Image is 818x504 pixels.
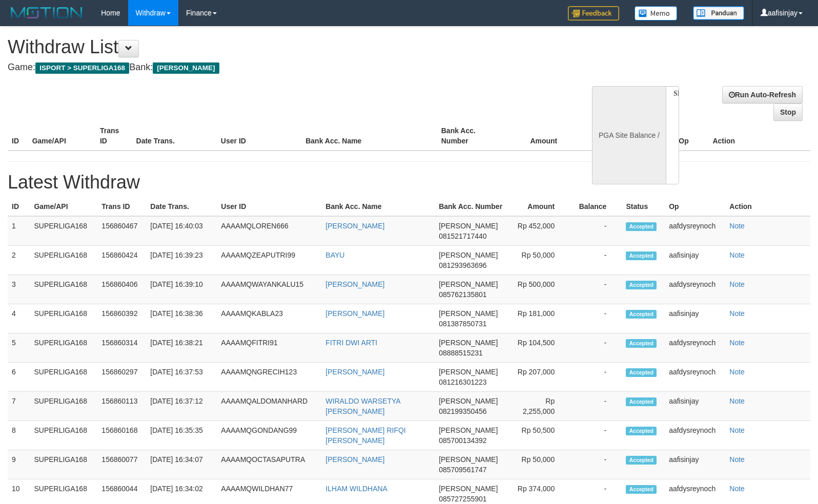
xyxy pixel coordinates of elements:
[509,216,570,246] td: Rp 452,000
[435,197,509,216] th: Bank Acc. Number
[30,363,97,392] td: SUPERLIGA168
[509,363,570,392] td: Rp 207,000
[325,368,384,376] a: [PERSON_NAME]
[8,172,810,193] h1: Latest Withdraw
[439,407,486,415] span: 082199350456
[97,421,146,450] td: 156860168
[439,339,498,347] span: [PERSON_NAME]
[325,485,387,493] a: ILHAM WILDHANA
[439,290,486,299] span: 085762135801
[729,368,745,376] a: Note
[146,363,217,392] td: [DATE] 16:37:53
[437,121,505,151] th: Bank Acc. Number
[217,304,321,333] td: AAAAMQKABLA23
[97,246,146,275] td: 156860424
[626,485,657,494] span: Accepted
[570,246,622,275] td: -
[146,216,217,246] td: [DATE] 16:40:03
[439,455,498,464] span: [PERSON_NAME]
[146,392,217,421] td: [DATE] 16:37:12
[439,349,483,357] span: 08888515231
[570,421,622,450] td: -
[635,6,678,20] img: Button%20Memo.svg
[729,455,745,464] a: Note
[665,421,725,450] td: aafdysreynoch
[439,368,498,376] span: [PERSON_NAME]
[8,62,535,73] h4: Game: Bank:
[665,304,725,333] td: aafisinjay
[146,304,217,333] td: [DATE] 16:38:36
[30,216,97,246] td: SUPERLIGA168
[570,392,622,421] td: -
[626,310,657,319] span: Accepted
[626,397,657,406] span: Accepted
[97,363,146,392] td: 156860297
[570,197,622,216] th: Balance
[568,6,619,20] img: Feedback.jpg
[509,392,570,421] td: Rp 2,255,000
[217,197,321,216] th: User ID
[729,222,745,230] a: Note
[8,363,30,392] td: 6
[505,121,572,151] th: Amount
[509,333,570,363] td: Rp 104,500
[132,121,217,151] th: Date Trans.
[509,246,570,275] td: Rp 50,000
[439,232,486,240] span: 081521717440
[509,197,570,216] th: Amount
[693,6,744,20] img: panduan.png
[626,339,657,348] span: Accepted
[146,450,217,479] td: [DATE] 16:34:07
[30,304,97,333] td: SUPERLIGA168
[96,121,132,151] th: Trans ID
[325,426,405,445] a: [PERSON_NAME] RIFQI [PERSON_NAME]
[146,275,217,304] td: [DATE] 16:39:10
[146,246,217,275] td: [DATE] 16:39:23
[8,304,30,333] td: 4
[729,485,745,493] a: Note
[8,246,30,275] td: 2
[8,450,30,479] td: 9
[30,197,97,216] th: Game/API
[570,304,622,333] td: -
[439,495,486,503] span: 085727255901
[217,275,321,304] td: AAAAMQWAYANKALU15
[217,216,321,246] td: AAAAMQLOREN666
[708,121,810,151] th: Action
[570,333,622,363] td: -
[592,86,666,184] div: PGA Site Balance /
[217,246,321,275] td: AAAAMQZEAPUTRI99
[439,426,498,434] span: [PERSON_NAME]
[8,216,30,246] td: 1
[626,281,657,289] span: Accepted
[626,427,657,435] span: Accepted
[217,421,321,450] td: AAAAMQGONDANG99
[146,333,217,363] td: [DATE] 16:38:21
[439,251,498,259] span: [PERSON_NAME]
[325,455,384,464] a: [PERSON_NAME]
[665,275,725,304] td: aafdysreynoch
[321,197,435,216] th: Bank Acc. Name
[665,333,725,363] td: aafdysreynoch
[97,216,146,246] td: 156860467
[773,103,803,121] a: Stop
[722,86,803,103] a: Run Auto-Refresh
[325,280,384,288] a: [PERSON_NAME]
[8,421,30,450] td: 8
[729,251,745,259] a: Note
[665,246,725,275] td: aafisinjay
[674,121,708,151] th: Op
[325,339,377,347] a: FITRI DWI ARTI
[8,121,28,151] th: ID
[570,216,622,246] td: -
[8,37,535,57] h1: Withdraw List
[439,320,486,328] span: 081387850731
[509,421,570,450] td: Rp 50,500
[97,392,146,421] td: 156860113
[439,261,486,269] span: 081293963696
[8,197,30,216] th: ID
[146,197,217,216] th: Date Trans.
[28,121,96,151] th: Game/API
[30,421,97,450] td: SUPERLIGA168
[622,197,665,216] th: Status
